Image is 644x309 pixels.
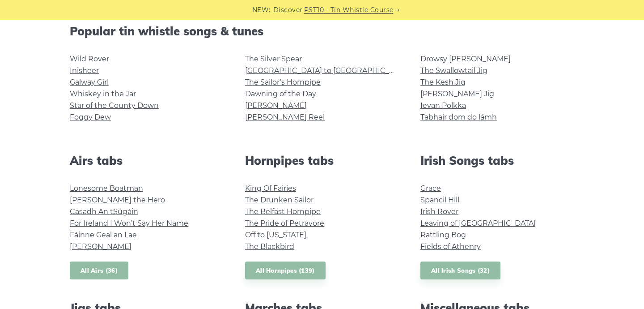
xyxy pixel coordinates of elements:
[245,66,410,75] a: [GEOGRAPHIC_DATA] to [GEOGRAPHIC_DATA]
[70,262,128,280] a: All Airs (36)
[245,154,399,167] h2: Hornpipes tabs
[273,5,303,15] span: Discover
[245,78,321,86] a: The Sailor’s Hornpipe
[420,231,466,239] a: Rattling Bog
[304,5,394,15] a: PST10 - Tin Whistle Course
[245,90,316,98] a: Dawning of the Day
[70,231,137,239] a: Fáinne Geal an Lae
[252,5,271,15] span: NEW:
[420,55,511,63] a: Drowsy [PERSON_NAME]
[70,154,224,167] h2: Airs tabs
[420,90,494,98] a: [PERSON_NAME] Jig
[70,184,143,193] a: Lonesome Boatman
[245,184,296,193] a: King Of Fairies
[70,90,136,98] a: Whiskey in the Jar
[420,113,497,121] a: Tabhair dom do lámh
[420,219,536,227] a: Leaving of [GEOGRAPHIC_DATA]
[420,154,574,167] h2: Irish Songs tabs
[245,55,302,63] a: The Silver Spear
[70,24,574,38] h2: Popular tin whistle songs & tunes
[70,196,165,204] a: [PERSON_NAME] the Hero
[70,207,138,216] a: Casadh An tSúgáin
[245,196,314,204] a: The Drunken Sailor
[245,101,307,110] a: [PERSON_NAME]
[70,242,131,251] a: [PERSON_NAME]
[245,262,326,280] a: All Hornpipes (139)
[420,78,466,86] a: The Kesh Jig
[420,66,487,75] a: The Swallowtail Jig
[70,78,109,86] a: Galway Girl
[420,101,466,110] a: Ievan Polkka
[70,113,111,121] a: Foggy Dew
[70,66,99,75] a: Inisheer
[70,55,109,63] a: Wild Rover
[70,101,159,110] a: Star of the County Down
[420,262,500,280] a: All Irish Songs (32)
[420,207,458,216] a: Irish Rover
[245,231,306,239] a: Off to [US_STATE]
[420,184,441,193] a: Grace
[245,113,325,121] a: [PERSON_NAME] Reel
[420,242,481,251] a: Fields of Athenry
[245,219,324,227] a: The Pride of Petravore
[70,219,188,227] a: For Ireland I Won’t Say Her Name
[420,196,459,204] a: Spancil Hill
[245,242,294,251] a: The Blackbird
[245,207,321,216] a: The Belfast Hornpipe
